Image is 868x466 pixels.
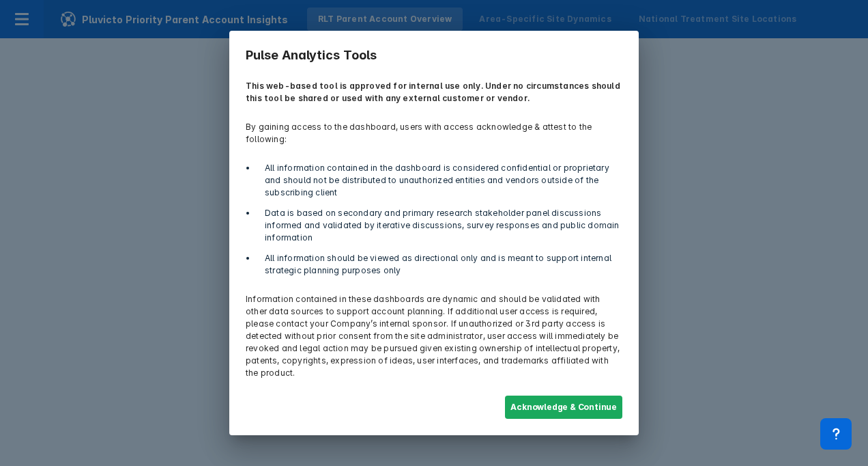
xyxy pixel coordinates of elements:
h3: Pulse Analytics Tools [237,39,631,72]
p: By gaining access to the dashboard, users with access acknowledge & attest to the following: [237,113,631,154]
p: Information contained in these dashboards are dynamic and should be validated with other data sou... [237,285,631,387]
button: Acknowledge & Continue [505,396,622,419]
li: All information contained in the dashboard is considered confidential or proprietary and should n... [257,162,622,199]
li: All information should be viewed as directional only and is meant to support internal strategic p... [257,252,622,277]
p: This web-based tool is approved for internal use only. Under no circumstances should this tool be... [237,72,631,113]
li: Data is based on secondary and primary research stakeholder panel discussions informed and valida... [257,207,622,244]
div: Contact Support [820,418,852,450]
